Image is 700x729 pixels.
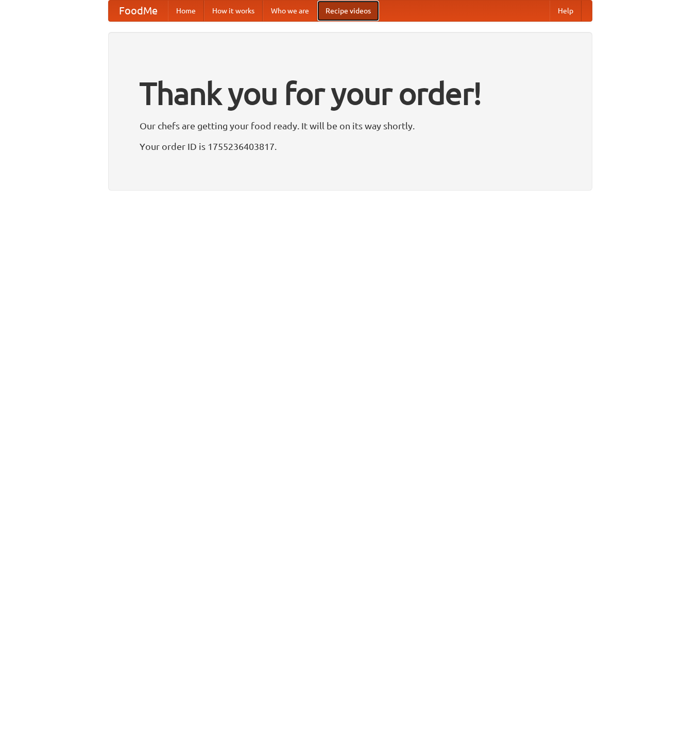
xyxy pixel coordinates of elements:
[550,1,582,21] a: Help
[140,118,561,133] p: Our chefs are getting your food ready. It will be on its way shortly.
[140,139,561,154] p: Your order ID is 1755236403817.
[317,1,379,21] a: Recipe videos
[263,1,317,21] a: Who we are
[168,1,204,21] a: Home
[204,1,263,21] a: How it works
[109,1,168,21] a: FoodMe
[140,69,561,118] h1: Thank you for your order!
